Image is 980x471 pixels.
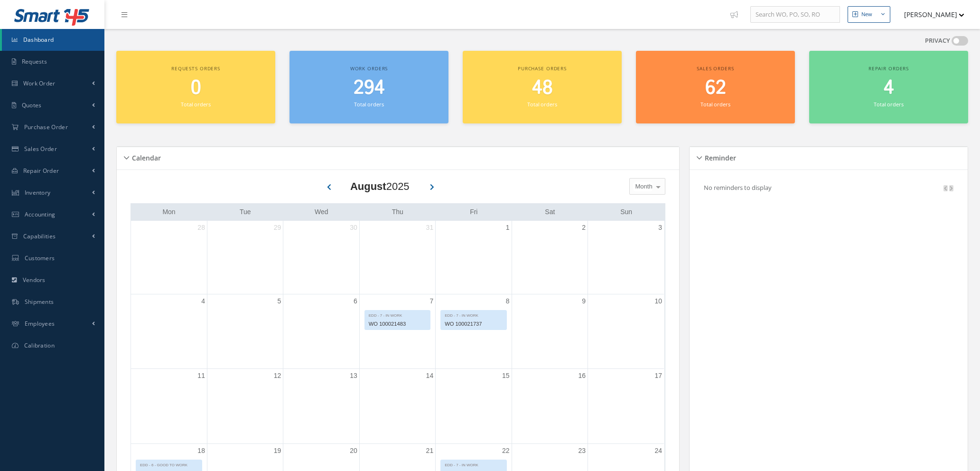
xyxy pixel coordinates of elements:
[512,369,588,443] td: August 16, 2025
[704,183,772,192] p: No reminders to display
[131,294,207,368] td: August 4, 2025
[436,294,512,368] td: August 8, 2025
[196,221,207,235] a: July 28, 2025
[365,311,430,319] div: EDD - 7 - IN WORK
[352,294,359,308] a: August 6, 2025
[272,369,283,383] a: August 12, 2025
[874,101,903,108] small: Total orders
[861,10,872,19] div: New
[2,29,104,51] a: Dashboard
[207,294,283,368] td: August 5, 2025
[428,294,435,308] a: August 7, 2025
[697,65,734,72] span: Sales orders
[463,51,622,123] a: Purchase orders 48 Total orders
[25,254,55,262] span: Customers
[207,221,283,294] td: July 29, 2025
[580,294,588,308] a: August 9, 2025
[359,221,435,294] td: July 31, 2025
[884,75,894,102] span: 4
[24,145,57,153] span: Sales Order
[500,369,512,383] a: August 15, 2025
[276,294,283,308] a: August 5, 2025
[436,369,512,443] td: August 15, 2025
[390,206,405,218] a: Thursday
[348,221,359,235] a: July 30, 2025
[25,188,51,197] span: Inventory
[23,167,59,175] span: Repair Order
[283,221,359,294] td: July 30, 2025
[272,444,283,458] a: August 19, 2025
[191,75,201,102] span: 0
[129,151,161,162] h5: Calendar
[424,369,436,383] a: August 14, 2025
[283,294,359,368] td: August 6, 2025
[441,319,506,330] div: WO 100021737
[131,221,207,294] td: July 28, 2025
[504,294,512,308] a: August 8, 2025
[441,311,506,319] div: EDD - 7 - IN WORK
[809,51,968,123] a: Repair orders 4 Total orders
[196,369,207,383] a: August 11, 2025
[618,206,634,218] a: Sunday
[23,232,56,240] span: Capabilities
[580,221,588,235] a: August 2, 2025
[653,369,664,383] a: August 17, 2025
[131,369,207,443] td: August 11, 2025
[136,460,202,468] div: EDD - 6 - GOOD TO WORK
[199,294,207,308] a: August 4, 2025
[23,79,56,87] span: Work Order
[160,206,177,218] a: Monday
[705,75,726,102] span: 62
[23,276,46,284] span: Vendors
[289,51,448,123] a: Work orders 294 Total orders
[527,101,557,108] small: Total orders
[171,65,220,72] span: Requests orders
[348,444,359,458] a: August 20, 2025
[350,179,410,194] div: 2025
[25,320,55,328] span: Employees
[441,460,506,468] div: EDD - 7 - IN WORK
[576,369,588,383] a: August 16, 2025
[348,369,359,383] a: August 13, 2025
[700,101,730,108] small: Total orders
[24,341,55,349] span: Calibration
[895,5,964,24] button: [PERSON_NAME]
[750,6,840,23] input: Search WO, PO, SO, RO
[313,206,330,218] a: Wednesday
[424,221,436,235] a: July 31, 2025
[512,221,588,294] td: August 2, 2025
[653,444,664,458] a: August 24, 2025
[354,75,385,102] span: 294
[518,65,567,72] span: Purchase orders
[365,319,430,330] div: WO 100021483
[207,369,283,443] td: August 12, 2025
[633,182,653,191] span: Month
[848,6,890,23] button: New
[436,221,512,294] td: August 1, 2025
[424,444,436,458] a: August 21, 2025
[196,444,207,458] a: August 18, 2025
[116,51,275,123] a: Requests orders 0 Total orders
[283,369,359,443] td: August 13, 2025
[468,206,479,218] a: Friday
[653,294,664,308] a: August 10, 2025
[350,180,386,192] b: August
[588,369,664,443] td: August 17, 2025
[500,444,512,458] a: August 22, 2025
[238,206,253,218] a: Tuesday
[868,65,909,72] span: Repair orders
[22,57,47,66] span: Requests
[504,221,512,235] a: August 1, 2025
[702,151,736,162] h5: Reminder
[24,123,68,131] span: Purchase Order
[656,221,664,235] a: August 3, 2025
[181,101,210,108] small: Total orders
[925,36,950,46] label: PRIVACY
[359,369,435,443] td: August 14, 2025
[23,36,54,44] span: Dashboard
[532,75,553,102] span: 48
[350,65,388,72] span: Work orders
[636,51,795,123] a: Sales orders 62 Total orders
[543,206,557,218] a: Saturday
[359,294,435,368] td: August 7, 2025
